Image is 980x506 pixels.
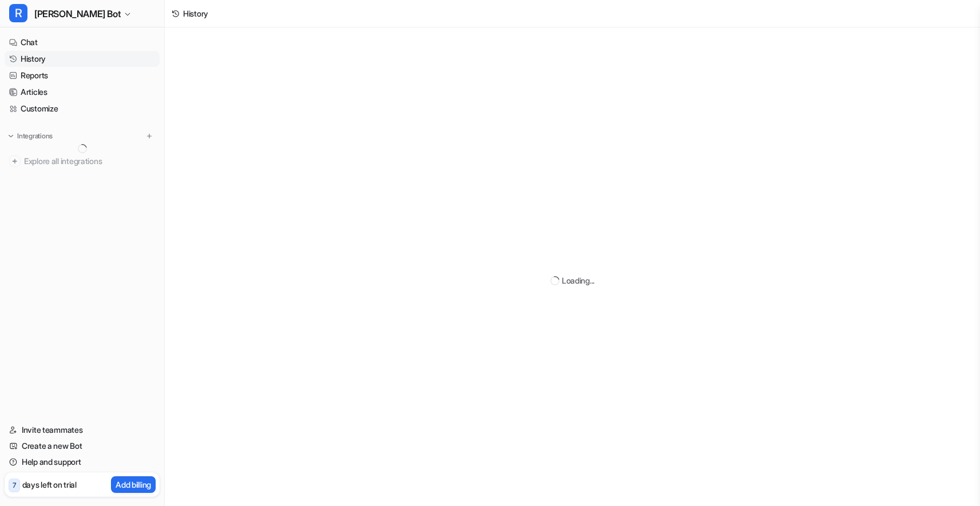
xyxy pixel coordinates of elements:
[5,67,160,83] a: Reports
[5,51,160,67] a: History
[5,84,160,100] a: Articles
[34,6,121,22] span: [PERSON_NAME] Bot
[145,132,153,140] img: menu_add.svg
[183,7,208,19] div: History
[9,4,27,22] span: R
[5,454,160,470] a: Help and support
[116,479,151,491] p: Add billing
[9,156,21,167] img: explore all integrations
[111,476,156,493] button: Add billing
[5,130,56,142] button: Integrations
[7,132,15,140] img: expand menu
[24,152,155,170] span: Explore all integrations
[562,274,594,286] div: Loading...
[13,480,16,491] p: 7
[22,479,77,491] p: days left on trial
[5,34,160,50] a: Chat
[5,422,160,438] a: Invite teammates
[5,438,160,454] a: Create a new Bot
[5,101,160,117] a: Customize
[17,132,53,141] p: Integrations
[5,153,160,169] a: Explore all integrations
